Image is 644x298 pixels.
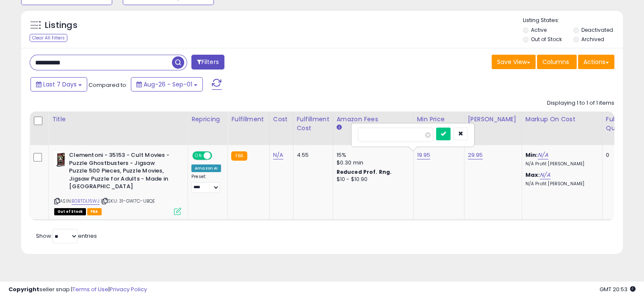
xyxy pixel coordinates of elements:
div: Displaying 1 to 1 of 1 items [547,99,614,107]
span: Compared to: [88,81,127,89]
div: $10 - $10.90 [337,176,407,183]
a: 19.95 [417,151,431,159]
b: Min: [525,151,538,159]
div: Repricing [191,115,224,124]
span: FBA [87,208,102,215]
th: The percentage added to the cost of goods (COGS) that forms the calculator for Min & Max prices. [522,111,602,145]
a: N/A [538,151,548,159]
b: Clementoni - 35153 - Cult Movies - Puzzle Ghostbusters - Jigsaw Puzzle 500 Pieces, Puzzle Movies,... [69,151,172,193]
div: Min Price [417,115,461,124]
div: Preset: [191,174,221,193]
span: Last 7 Days [43,80,77,89]
button: Actions [578,55,614,69]
div: [PERSON_NAME] [468,115,518,124]
span: 2025-09-10 20:53 GMT [600,285,636,293]
a: N/A [540,171,550,179]
div: Fulfillment [231,115,265,124]
p: N/A Profit [PERSON_NAME] [525,161,596,167]
span: OFF [211,152,224,159]
p: Listing States: [523,17,623,25]
label: Archived [581,36,604,43]
span: ON [193,152,204,159]
div: Fulfillable Quantity [606,115,635,133]
p: N/A Profit [PERSON_NAME] [525,181,596,187]
button: Save View [492,55,536,69]
a: Terms of Use [72,285,108,293]
label: Out of Stock [531,36,562,43]
span: All listings that are currently out of stock and unavailable for purchase on Amazon [54,208,86,215]
span: Show: entries [36,232,97,240]
div: $0.30 min [337,159,407,167]
div: Clear All Filters [30,34,67,42]
div: 15% [337,151,407,159]
div: ASIN: [54,151,181,214]
small: FBA [231,151,247,161]
a: Privacy Policy [110,285,147,293]
button: Last 7 Days [30,77,87,92]
span: Columns [542,58,569,66]
div: Amazon Fees [337,115,410,124]
b: Max: [525,171,540,179]
small: Amazon Fees. [337,124,342,131]
div: Title [52,115,184,124]
button: Columns [537,55,577,69]
a: N/A [273,151,283,159]
span: | SKU: 31-GW7C-UBQE [101,198,155,204]
div: Markup on Cost [525,115,599,124]
div: 0 [606,151,632,159]
label: Active [531,26,547,33]
div: Amazon AI [191,164,221,172]
img: 51KDRFEiz7L._SL40_.jpg [54,151,67,168]
div: seller snap | | [8,286,147,294]
label: Deactivated [581,26,613,33]
h5: Listings [45,19,77,31]
button: Filters [191,55,224,70]
a: 29.95 [468,151,483,159]
div: Fulfillment Cost [297,115,329,133]
button: Aug-26 - Sep-01 [131,77,203,92]
div: 4.55 [297,151,326,159]
div: Cost [273,115,290,124]
strong: Copyright [8,285,39,293]
a: B0BTDL15WJ [72,198,100,205]
b: Reduced Prof. Rng. [337,168,392,175]
span: Aug-26 - Sep-01 [144,80,192,89]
